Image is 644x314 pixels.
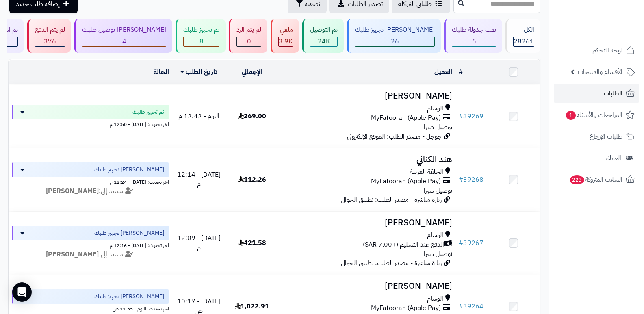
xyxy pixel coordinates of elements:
div: 6 [452,37,496,46]
div: ملغي [278,25,293,35]
span: الوسام [427,231,443,240]
span: الوسام [427,104,443,113]
span: اليوم - 12:42 م [178,111,219,121]
div: 0 [237,37,261,46]
span: 3.9K [279,37,293,46]
a: العملاء [554,148,639,168]
div: 26 [355,37,434,46]
span: زيارة مباشرة - مصدر الطلب: تطبيق الجوال [341,258,442,268]
a: #39267 [459,238,484,248]
div: [PERSON_NAME] توصيل طلبك [82,25,166,35]
span: 269.00 [238,111,266,121]
span: [PERSON_NAME] تجهيز طلبك [94,166,164,174]
a: المراجعات والأسئلة1 [554,105,639,125]
div: مسند إلى: [6,186,175,196]
span: [PERSON_NAME] تجهيز طلبك [94,292,164,301]
div: تمت جدولة طلبك [452,25,496,35]
a: [PERSON_NAME] تجهيز طلبك 26 [345,19,442,53]
a: طلبات الإرجاع [554,127,639,146]
span: [DATE] - 12:09 م [177,233,221,252]
h3: [PERSON_NAME] [282,218,453,227]
span: # [459,111,463,121]
div: [PERSON_NAME] تجهيز طلبك [355,25,435,35]
div: مسند إلى: [6,250,175,259]
a: لم يتم الرد 0 [227,19,269,53]
span: المراجعات والأسئلة [565,109,622,121]
span: تم تجهيز طلبك [132,108,164,116]
a: تمت جدولة طلبك 6 [442,19,504,53]
span: توصيل شبرا [424,186,452,195]
a: #39264 [459,301,484,311]
div: Open Intercom Messenger [12,282,32,302]
div: تم التوصيل [310,25,338,35]
span: MyFatoorah (Apple Pay) [371,113,441,123]
a: # [459,67,463,77]
div: تم تجهيز طلبك [183,25,219,35]
span: 112.26 [238,175,266,184]
a: #39268 [459,175,484,184]
div: اخر تحديث: [DATE] - 12:24 م [12,177,169,186]
span: 0 [247,37,251,46]
div: لم يتم الرد [236,25,261,35]
a: لم يتم الدفع 376 [26,19,73,53]
strong: [PERSON_NAME] [46,249,99,259]
a: #39269 [459,111,484,121]
span: 4 [122,37,126,46]
div: اخر تحديث: [DATE] - 12:16 م [12,240,169,249]
a: لوحة التحكم [554,41,639,60]
span: جوجل - مصدر الطلب: الموقع الإلكتروني [347,132,442,141]
h3: [PERSON_NAME] [282,91,453,101]
div: اخر تحديث: [DATE] - 12:50 م [12,119,169,128]
a: [PERSON_NAME] توصيل طلبك 4 [73,19,174,53]
img: logo-2.png [589,21,636,38]
span: توصيل شبرا [424,249,452,259]
span: # [459,301,463,311]
h3: [PERSON_NAME] [282,282,453,291]
span: توصيل شبرا [424,122,452,132]
div: لم يتم الدفع [35,25,65,35]
span: 421.58 [238,238,266,248]
a: تم تجهيز طلبك 8 [174,19,227,53]
div: 8 [184,37,219,46]
span: # [459,175,463,184]
div: الكل [513,25,534,35]
span: طلبات الإرجاع [590,131,622,142]
div: 23971 [310,37,337,46]
a: تاريخ الطلب [180,67,217,77]
span: 26 [391,37,399,46]
strong: [PERSON_NAME] [46,186,99,196]
span: 1 [566,111,576,120]
span: السلات المتروكة [569,174,622,185]
span: الدفع عند التسليم (+7.00 SAR) [363,240,444,249]
a: الحالة [154,67,169,77]
div: 376 [35,37,65,46]
a: ملغي 3.9K [269,19,301,53]
span: 24K [318,37,330,46]
span: [PERSON_NAME] تجهيز طلبك [94,229,164,237]
a: السلات المتروكة223 [554,170,639,189]
span: زيارة مباشرة - مصدر الطلب: تطبيق الجوال [341,195,442,205]
span: MyFatoorah (Apple Pay) [371,303,441,313]
span: MyFatoorah (Apple Pay) [371,177,441,186]
div: اخر تحديث: اليوم - 11:55 ص [12,304,169,312]
span: # [459,238,463,248]
span: الوسام [427,294,443,303]
a: الكل28261 [504,19,542,53]
span: 8 [199,37,204,46]
div: 3870 [279,37,293,46]
span: العملاء [605,152,621,164]
span: لوحة التحكم [592,45,622,56]
a: الإجمالي [242,67,262,77]
a: العميل [434,67,452,77]
span: [DATE] - 12:14 م [177,170,221,189]
span: الحلقة الغربية [410,167,443,177]
span: 1,022.91 [235,301,269,311]
span: 376 [44,37,56,46]
h3: هند الكناني [282,155,453,164]
a: الطلبات [554,84,639,103]
span: 223 [570,175,584,184]
span: الطلبات [604,88,622,99]
span: 28261 [514,37,534,46]
span: الأقسام والمنتجات [578,66,622,78]
span: 6 [472,37,476,46]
